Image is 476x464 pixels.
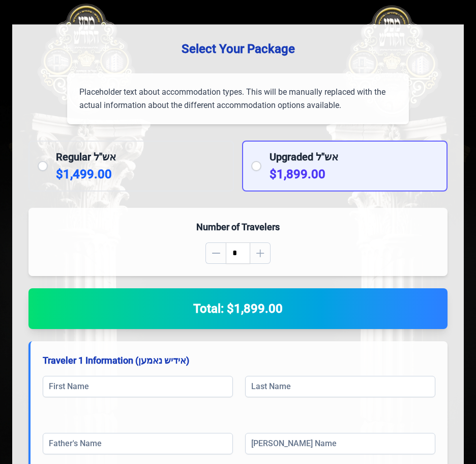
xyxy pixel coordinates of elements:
p: $1,899.00 [270,166,438,182]
h2: Total: $1,899.00 [41,301,435,317]
h4: Number of Travelers [41,220,435,234]
h2: Upgraded אש"ל [270,150,438,164]
h3: Select Your Package [28,41,448,57]
p: Placeholder text about accommodation types. This will be manually replaced with the actual inform... [79,86,397,112]
p: $1,499.00 [56,166,225,182]
h2: Regular אש"ל [56,150,225,164]
h4: Traveler 1 Information (אידיש נאמען) [43,353,435,368]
